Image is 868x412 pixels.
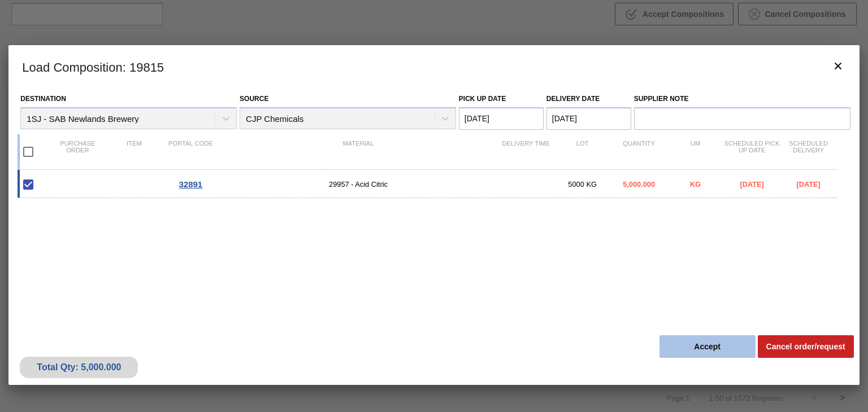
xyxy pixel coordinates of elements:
[20,95,66,103] label: Destination
[611,140,667,164] div: Quantity
[106,140,162,164] div: Item
[219,180,497,189] span: 29957 - Acid Citric
[459,95,506,103] label: Pick up Date
[659,335,756,358] button: Accept
[546,107,631,130] input: mm/dd/yyyy
[724,140,780,164] div: Scheduled Pick up Date
[240,95,268,103] label: Source
[546,95,600,103] label: Delivery Date
[554,140,611,164] div: Lot
[179,179,203,189] span: 32891
[498,140,554,164] div: Delivery Time
[634,91,850,107] label: Supplier Note
[623,180,655,189] span: 5,000.000
[219,140,497,164] div: Material
[796,180,820,189] span: [DATE]
[49,140,106,164] div: Purchase order
[690,180,701,189] span: KG
[758,335,854,358] button: Cancel order/request
[780,140,837,164] div: Scheduled Delivery
[162,179,219,189] div: Go to Order
[459,107,544,130] input: mm/dd/yyyy
[162,140,219,164] div: Portal code
[28,362,129,372] div: Total Qty: 5,000.000
[8,45,859,88] h3: Load Composition : 19815
[667,140,724,164] div: UM
[740,180,763,189] span: [DATE]
[554,180,611,189] div: 5000 KG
